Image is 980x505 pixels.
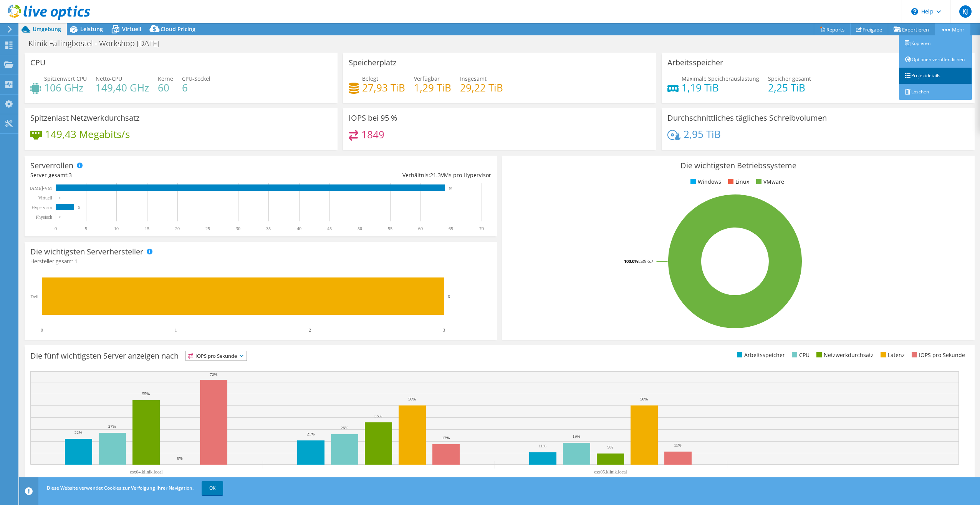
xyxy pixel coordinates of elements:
[36,214,52,220] text: Physisch
[667,58,723,67] h3: Arbeitsspeicher
[114,226,119,231] text: 10
[684,130,721,138] h4: 2,95 TiB
[74,430,82,435] text: 22%
[236,226,240,231] text: 30
[640,397,648,401] text: 50%
[186,351,247,360] span: IOPS pro Sekunde
[911,8,918,15] svg: \n
[38,195,52,201] text: Virtuell
[850,23,888,35] a: Freigabe
[899,68,972,84] a: Projektdetails
[768,75,811,82] span: Speicher gesamt
[210,372,217,377] text: 72%
[74,257,78,265] span: 1
[44,83,87,92] h4: 106 GHz
[362,83,405,92] h4: 27,93 TiB
[69,171,72,179] span: 3
[145,226,149,231] text: 15
[508,161,969,170] h3: Die wichtigsten Betriebssysteme
[30,114,139,122] h3: Spitzenlast Netzwerkdurchsatz
[96,83,149,92] h4: 149,40 GHz
[205,226,210,231] text: 25
[309,327,311,333] text: 2
[182,83,210,92] h4: 6
[30,161,73,170] h3: Serverrollen
[388,226,392,231] text: 55
[175,327,177,333] text: 1
[682,75,759,82] span: Maximale Speicherauslastung
[297,226,301,231] text: 40
[142,391,150,396] text: 55%
[667,114,827,122] h3: Durchschnittliches tägliches Schreibvolumen
[41,327,43,333] text: 0
[959,5,972,18] span: KJ
[349,58,396,67] h3: Speicherplatz
[358,226,362,231] text: 50
[130,469,163,475] text: esx04.klinik.local
[158,75,173,82] span: Kerne
[460,83,503,92] h4: 29,22 TiB
[374,414,382,418] text: 36%
[161,25,195,33] span: Cloud Pricing
[414,75,440,82] span: Verfügbar
[638,258,653,264] tspan: ESXi 6.7
[935,23,970,35] a: Mehr
[60,196,61,200] text: 0
[768,83,811,92] h4: 2,25 TiB
[202,481,223,495] a: OK
[25,39,171,48] h1: Klinik Fallingbostel - Workshop [DATE]
[408,397,416,401] text: 50%
[30,171,261,179] div: Server gesamt:
[689,178,721,186] li: Windows
[814,351,874,359] li: Netzwerkdurchsatz
[158,83,173,92] h4: 60
[122,25,141,33] span: Virtuell
[31,205,52,210] text: Hypervisor
[45,130,130,138] h4: 149,43 Megabits/s
[573,434,580,439] text: 19%
[608,445,613,449] text: 9%
[30,257,491,266] h4: Hersteller gesamt:
[266,226,271,231] text: 35
[460,75,487,82] span: Insgesamt
[349,114,397,122] h3: IOPS bei 95 %
[449,226,453,231] text: 65
[449,186,453,190] text: 64
[30,294,38,299] text: Dell
[879,351,905,359] li: Latenz
[479,226,484,231] text: 70
[899,84,972,100] a: Löschen
[80,25,103,33] span: Leistung
[418,226,423,231] text: 60
[624,258,638,264] tspan: 100.0%
[448,294,450,299] text: 3
[361,130,384,139] h4: 1849
[44,75,87,82] span: Spitzenwert CPU
[30,58,46,67] h3: CPU
[327,226,332,231] text: 45
[307,432,315,436] text: 21%
[899,51,972,68] a: Optionen veröffentlichen
[85,226,87,231] text: 5
[594,469,627,475] text: esx05.klinik.local
[55,226,57,231] text: 0
[539,444,546,448] text: 11%
[888,23,935,35] a: Exportieren
[442,435,450,440] text: 17%
[341,425,348,430] text: 26%
[910,351,965,359] li: IOPS pro Sekunde
[261,171,491,179] div: Verhältnis: VMs pro Hypervisor
[790,351,809,359] li: CPU
[182,75,210,82] span: CPU-Sockel
[814,23,851,35] a: Reports
[726,178,749,186] li: Linux
[175,226,180,231] text: 20
[47,485,194,491] span: Diese Website verwendet Cookies zur Verfolgung Ihrer Navigation.
[108,424,116,429] text: 27%
[899,35,972,51] a: Kopieren
[682,83,759,92] h4: 1,19 TiB
[735,351,785,359] li: Arbeitsspeicher
[177,456,183,460] text: 0%
[414,83,451,92] h4: 1,29 TiB
[30,248,143,256] h3: Die wichtigsten Serverhersteller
